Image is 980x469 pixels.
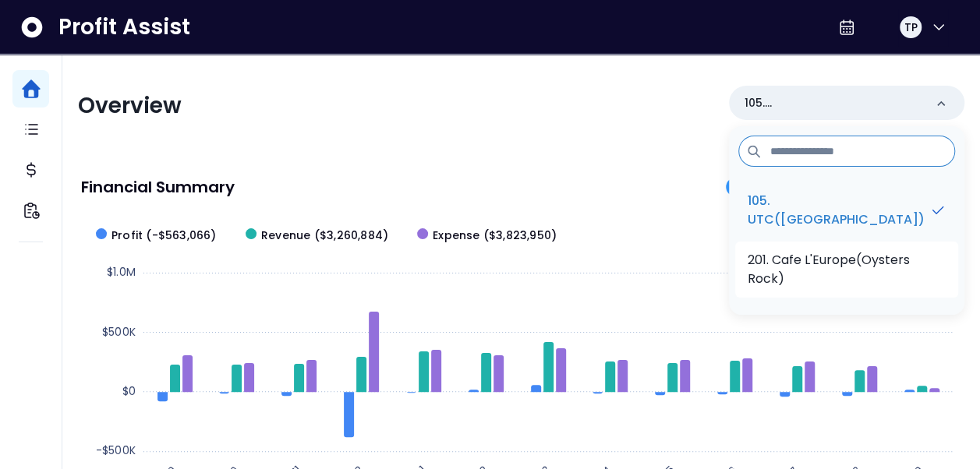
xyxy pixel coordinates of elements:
span: Overview [78,90,182,121]
p: 201. Cafe L'Europe(Oysters Rock) [748,251,946,288]
span: Revenue ($3,260,884) [261,227,388,244]
text: $0 [122,383,136,399]
span: Profit (-$563,066) [111,227,217,244]
text: $1.0M [107,264,136,280]
text: $500K [102,324,136,340]
text: -$500K [96,443,136,458]
span: TP [904,19,917,35]
span: Profit Assist [58,13,190,41]
p: Financial Summary [81,179,235,195]
p: 105. UTC([GEOGRAPHIC_DATA]) [748,192,929,229]
span: Expense ($3,823,950) [433,227,557,244]
p: 105. UTC([GEOGRAPHIC_DATA]) [745,95,924,111]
